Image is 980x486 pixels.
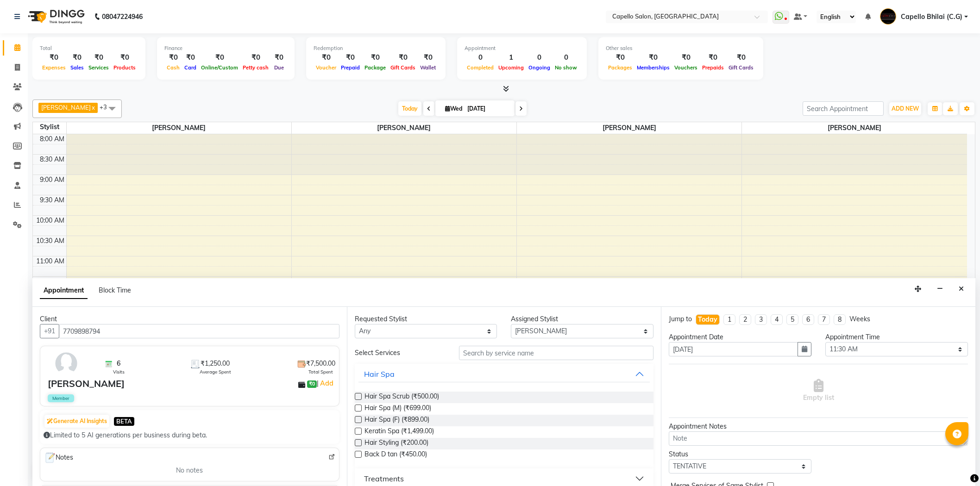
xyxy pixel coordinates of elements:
span: Gift Cards [388,64,418,71]
div: Appointment Notes [669,422,968,431]
span: Packages [606,64,634,71]
div: 1 [496,52,526,63]
div: 8:00 AM [38,134,66,144]
span: [PERSON_NAME] [517,122,741,134]
span: Due [272,64,286,71]
div: 10:00 AM [34,216,66,225]
a: Add [319,378,335,389]
span: Petty cash [240,64,271,71]
li: 8 [834,314,846,325]
span: Prepaid [339,64,362,71]
input: Search Appointment [803,101,884,116]
div: 11:00 AM [34,256,66,266]
div: ₹0 [672,52,700,63]
span: BETA [114,417,134,426]
img: avatar [53,350,80,377]
div: Requested Stylist [355,314,497,324]
span: Cash [164,64,182,71]
span: Back D tan (₹450.00) [364,449,427,461]
div: ₹0 [111,52,138,63]
div: 0 [526,52,553,63]
span: Member [48,394,74,402]
div: [PERSON_NAME] [48,377,125,391]
div: Stylist [33,122,66,132]
div: Appointment Date [669,332,811,342]
span: Voucher [314,64,339,71]
li: 1 [723,314,735,325]
div: ₹0 [388,52,418,63]
div: 0 [553,52,579,63]
div: 9:30 AM [38,195,66,205]
span: Hair Spa (F) (₹899.00) [364,415,429,426]
div: ₹0 [199,52,240,63]
span: Card [182,64,199,71]
span: Completed [465,64,496,71]
span: Expenses [40,64,68,71]
div: 9:00 AM [38,175,66,185]
div: Other sales [606,44,756,52]
div: Redemption [314,44,438,52]
div: ₹0 [726,52,756,63]
span: Appointment [40,282,88,299]
img: Capello Bhilai (C.G) [880,8,896,25]
div: Hair Spa [364,368,395,380]
div: Limited to 5 AI generations per business during beta. [44,430,336,440]
button: Generate AI Insights [44,415,109,428]
span: Notes [44,452,73,464]
img: logo [24,4,87,30]
span: ₹1,250.00 [201,359,230,368]
div: ₹0 [164,52,182,63]
button: +91 [40,324,59,338]
span: Block Time [99,286,131,294]
li: 5 [786,314,798,325]
div: Appointment Time [825,332,968,342]
span: [PERSON_NAME] [742,122,967,134]
span: ADD NEW [892,105,919,112]
div: Total [40,44,138,52]
span: ₹7,500.00 [306,359,335,368]
input: Search by service name [459,346,653,360]
div: Jump to [669,314,692,324]
a: x [91,104,95,111]
button: Hair Spa [358,366,650,382]
span: Hair Spa Scrub (₹500.00) [364,392,439,403]
span: Capello Bhilai (C.G) [901,12,962,22]
span: No show [553,64,579,71]
div: ₹0 [362,52,388,63]
span: Ongoing [526,64,553,71]
span: Vouchers [672,64,700,71]
span: Online/Custom [199,64,240,71]
span: ₹0 [307,380,317,388]
span: Wed [443,105,465,112]
span: Today [398,101,421,116]
div: ₹0 [271,52,287,63]
div: Status [669,449,811,459]
div: Weeks [849,314,870,324]
div: ₹0 [606,52,634,63]
span: Gift Cards [726,64,756,71]
span: Keratin Spa (₹1,499.00) [364,426,434,438]
input: Search by Name/Mobile/Email/Code [59,324,339,338]
div: Today [698,315,717,324]
div: ₹0 [418,52,438,63]
li: 6 [802,314,814,325]
span: Package [362,64,388,71]
button: ADD NEW [889,102,921,115]
span: Products [111,64,138,71]
span: Hair Styling (₹200.00) [364,438,428,449]
div: 8:30 AM [38,155,66,164]
b: 08047224946 [102,4,143,30]
span: +3 [100,103,114,111]
div: 10:30 AM [34,236,66,246]
button: Close [955,282,968,296]
span: Services [86,64,111,71]
span: Total Spent [308,368,333,375]
div: Client [40,314,339,324]
div: ₹0 [339,52,362,63]
div: Treatments [364,473,404,484]
span: 6 [117,359,120,368]
div: Finance [164,44,287,52]
div: ₹0 [68,52,86,63]
span: Average Spent [200,368,231,375]
span: Memberships [634,64,672,71]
